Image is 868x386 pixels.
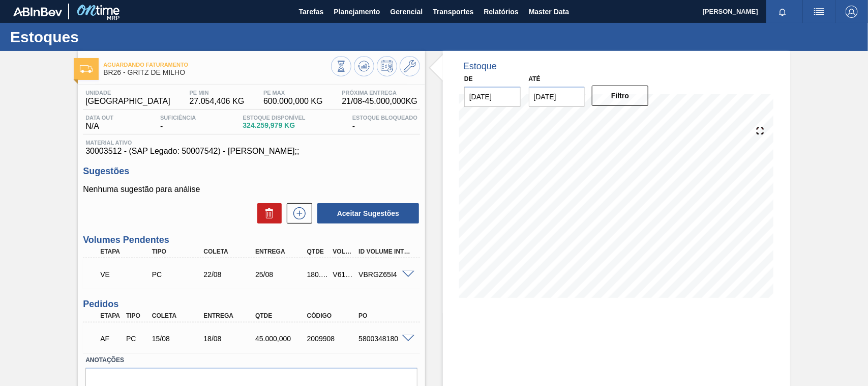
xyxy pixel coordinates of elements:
[342,97,417,106] span: 21/08 - 45.000,000 KG
[529,87,585,107] input: dd/mm/yyyy
[354,56,374,76] button: Atualizar Gráfico
[846,6,858,18] img: Logout
[201,312,258,319] div: Entrega
[124,312,150,319] div: Tipo
[190,97,245,106] span: 27.054,406 KG
[85,147,417,156] span: 30003512 - (SAP Legado: 50007542) - [PERSON_NAME];;
[356,248,413,255] div: Id Volume Interno
[201,270,258,279] div: 22/08/2025
[529,75,541,82] label: Até
[813,6,825,18] img: userActions
[253,248,310,255] div: Entrega
[342,90,417,96] span: Próxima Entrega
[317,203,419,224] button: Aceitar Sugestões
[201,248,258,255] div: Coleta
[98,263,155,286] div: Volume Enviado para Transporte
[158,115,198,131] div: -
[10,31,191,43] h1: Estoques
[305,335,362,343] div: 2009908
[356,270,413,279] div: VBRGZ65I4
[391,6,423,18] span: Gerencial
[484,6,518,18] span: Relatórios
[253,335,310,343] div: 45.000,000
[98,248,155,255] div: Etapa
[463,61,497,72] div: Estoque
[352,115,417,121] span: Estoque Bloqueado
[334,6,380,18] span: Planejamento
[124,335,150,343] div: Pedido de Compra
[263,97,323,106] span: 600.000,000 KG
[98,327,124,350] div: Aguardando Faturamento
[356,312,413,319] div: PO
[263,90,323,96] span: PE MAX
[83,166,420,177] h3: Sugestões
[377,56,397,76] button: Programar Estoque
[190,90,245,96] span: PE MIN
[305,248,331,255] div: Qtde
[85,90,170,96] span: Unidade
[149,312,207,319] div: Coleta
[529,6,569,18] span: Master Data
[83,185,420,194] p: Nenhuma sugestão para análise
[433,6,473,18] span: Transportes
[312,202,420,225] div: Aceitar Sugestões
[464,75,473,82] label: De
[80,65,93,73] img: Ícone
[100,270,153,279] p: VE
[85,115,113,121] span: Data out
[299,6,324,18] span: Tarefas
[305,270,331,279] div: 180.000,000
[85,97,170,106] span: [GEOGRAPHIC_DATA]
[243,115,305,121] span: Estoque Disponível
[350,115,420,131] div: -
[400,56,420,76] button: Ir ao Master Data / Geral
[331,248,357,255] div: Volume Portal
[13,7,62,16] img: TNhmsLtSVTkK8tSr43FrP2fwEKptu5GPRR3wAAAABJRU5ErkJggg==
[253,312,310,319] div: Qtde
[83,235,420,245] h3: Volumes Pendentes
[85,140,417,146] span: Material ativo
[305,312,362,319] div: Código
[331,56,351,76] button: Visão Geral dos Estoques
[243,122,305,129] span: 324.259,979 KG
[83,299,420,310] h3: Pedidos
[83,115,116,131] div: N/A
[252,203,282,224] div: Excluir Sugestões
[766,5,799,19] button: Notificações
[464,87,521,107] input: dd/mm/yyyy
[85,353,417,368] label: Anotações
[253,270,310,279] div: 25/08/2025
[100,335,122,343] p: AF
[149,270,207,279] div: Pedido de Compra
[356,335,413,343] div: 5800348180
[201,335,258,343] div: 18/08/2025
[149,248,207,255] div: Tipo
[331,270,357,279] div: V617375
[592,86,648,106] button: Filtro
[160,115,196,121] span: Suficiência
[98,312,124,319] div: Etapa
[149,335,207,343] div: 15/08/2025
[282,203,312,224] div: Nova sugestão
[103,69,331,76] span: BR26 - GRITZ DE MILHO
[103,62,331,68] span: Aguardando Faturamento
